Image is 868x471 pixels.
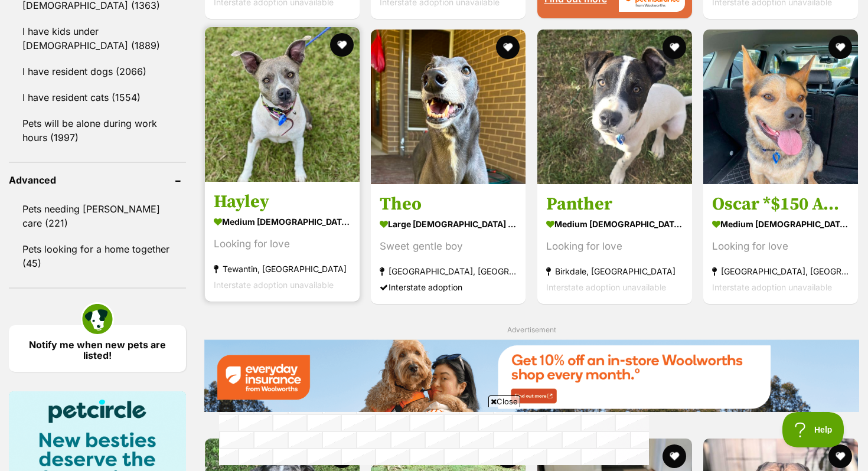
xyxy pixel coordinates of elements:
[9,111,186,150] a: Pets will be alone during work hours (1997)
[712,282,832,292] span: Interstate adoption unavailable
[380,193,517,215] h3: Theo
[219,412,649,465] iframe: Advertisement
[204,339,859,414] a: Everyday Insurance promotional banner
[712,215,849,233] strong: medium [DEMOGRAPHIC_DATA] Dog
[9,325,186,372] a: Notify me when new pets are listed!
[371,184,526,304] a: Theo large [DEMOGRAPHIC_DATA] Dog Sweet gentle boy [GEOGRAPHIC_DATA], [GEOGRAPHIC_DATA] Interstat...
[663,444,686,468] button: favourite
[546,238,683,254] div: Looking for love
[9,175,186,185] header: Advanced
[205,182,360,302] a: Hayley medium [DEMOGRAPHIC_DATA] Dog Looking for love Tewantin, [GEOGRAPHIC_DATA] Interstate adop...
[546,193,683,215] h3: Panther
[9,19,186,58] a: I have kids under [DEMOGRAPHIC_DATA] (1889)
[214,213,351,230] strong: medium [DEMOGRAPHIC_DATA] Dog
[214,280,334,290] span: Interstate adoption unavailable
[9,85,186,110] a: I have resident cats (1554)
[546,282,666,292] span: Interstate adoption unavailable
[703,30,858,184] img: Oscar *$150 Adoption Fee* - Australian Cattle Dog x British Bulldog
[663,35,686,59] button: favourite
[214,191,351,213] h3: Hayley
[9,237,186,276] a: Pets looking for a home together (45)
[712,238,849,254] div: Looking for love
[371,30,526,184] img: Theo - Greyhound Dog
[782,412,844,447] iframe: Help Scout Beacon - Open
[546,215,683,233] strong: medium [DEMOGRAPHIC_DATA] Dog
[9,59,186,84] a: I have resident dogs (2066)
[537,184,692,304] a: Panther medium [DEMOGRAPHIC_DATA] Dog Looking for love Birkdale, [GEOGRAPHIC_DATA] Interstate ado...
[507,325,556,334] span: Advertisement
[330,33,354,57] button: favourite
[828,444,852,468] button: favourite
[9,197,186,235] a: Pets needing [PERSON_NAME] care (221)
[712,263,849,279] strong: [GEOGRAPHIC_DATA], [GEOGRAPHIC_DATA]
[214,261,351,277] strong: Tewantin, [GEOGRAPHIC_DATA]
[703,184,858,304] a: Oscar *$150 Adoption Fee* medium [DEMOGRAPHIC_DATA] Dog Looking for love [GEOGRAPHIC_DATA], [GEOG...
[214,236,351,252] div: Looking for love
[497,35,520,59] button: favourite
[712,193,849,215] h3: Oscar *$150 Adoption Fee*
[828,35,852,59] button: favourite
[205,27,360,182] img: Hayley - Staffordshire Bull Terrier Dog
[204,339,859,412] img: Everyday Insurance promotional banner
[380,263,517,279] strong: [GEOGRAPHIC_DATA], [GEOGRAPHIC_DATA]
[488,395,520,407] span: Close
[380,279,517,295] div: Interstate adoption
[380,238,517,254] div: Sweet gentle boy
[546,263,683,279] strong: Birkdale, [GEOGRAPHIC_DATA]
[380,215,517,233] strong: large [DEMOGRAPHIC_DATA] Dog
[537,30,692,184] img: Panther - Staffordshire Bull Terrier x Australian Cattle Dog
